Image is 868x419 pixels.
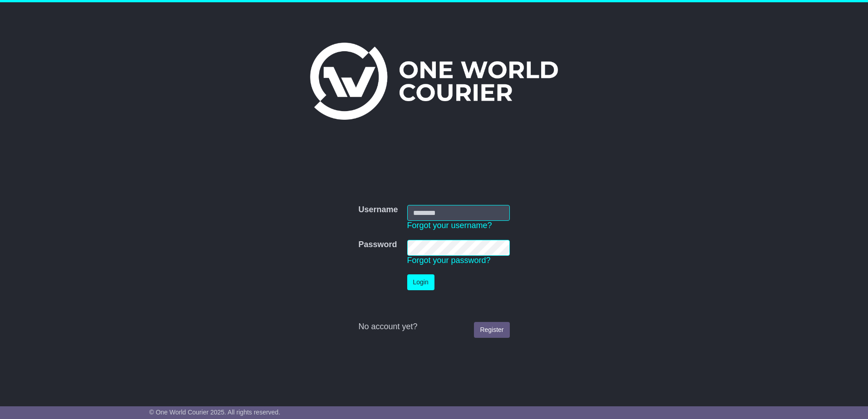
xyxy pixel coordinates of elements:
label: Username [358,205,398,215]
img: One World [310,43,558,120]
a: Forgot your username? [407,221,492,230]
button: Login [407,274,434,290]
label: Password [358,240,397,250]
span: © One World Courier 2025. All rights reserved. [149,409,281,416]
a: Register [474,322,509,338]
a: Forgot your password? [407,256,491,265]
div: No account yet? [358,322,509,332]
